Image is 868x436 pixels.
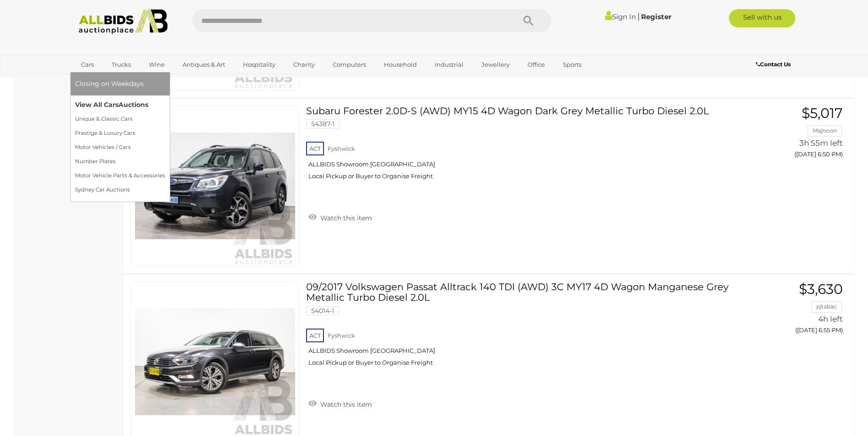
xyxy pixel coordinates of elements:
button: Search [506,9,551,32]
img: 54387-1a_ex.jpg [135,106,295,266]
span: $3,630 [799,281,843,298]
a: Sell with us [729,9,795,27]
a: $5,017 Majnoon 3h 55m left ([DATE] 6:50 PM) [739,106,845,163]
a: Cars [75,57,100,72]
a: Hospitality [237,57,281,72]
a: $3,630 pjtabac 4h left ([DATE] 6:55 PM) [739,282,845,339]
a: Office [522,57,551,72]
b: Contact Us [756,61,791,68]
a: Trucks [106,57,137,72]
span: $5,017 [802,105,843,122]
a: Subaru Forester 2.0D-S (AWD) MY15 4D Wagon Dark Grey Metallic Turbo Diesel 2.0L 54387-1 ACT Fyshw... [313,106,726,187]
a: Register [641,12,671,21]
span: Watch this item [318,400,372,409]
a: Contact Us [756,59,793,69]
a: Sports [557,57,588,72]
span: | [637,11,640,21]
a: Charity [287,57,321,72]
span: Watch this item [318,214,372,222]
a: Household [378,57,423,72]
a: 09/2017 Volkswagen Passat Alltrack 140 TDI (AWD) 3C MY17 4D Wagon Manganese Grey Metallic Turbo D... [313,282,726,373]
a: Wine [143,57,171,72]
a: Industrial [429,57,469,72]
a: Watch this item [306,210,374,224]
a: Sign In [605,12,636,21]
a: Computers [327,57,372,72]
a: Jewellery [475,57,516,72]
img: Allbids.com.au [74,9,173,34]
a: Antiques & Art [177,57,231,72]
a: Watch this item [306,397,374,410]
